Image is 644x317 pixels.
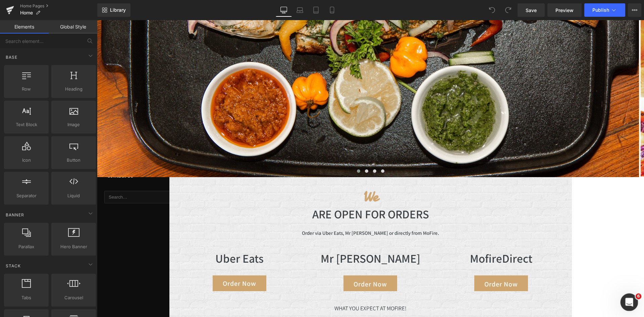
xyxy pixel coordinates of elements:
[501,3,515,17] button: Redo
[5,263,21,269] span: Stack
[6,294,47,301] span: Tabs
[485,3,499,17] button: Undo
[628,3,641,17] button: More
[5,212,25,218] span: Banner
[636,294,642,300] span: 6
[116,255,169,271] a: Order Now
[6,157,47,164] span: Icon
[213,231,334,245] h1: Mr [PERSON_NAME]
[592,7,609,13] span: Publish
[6,86,47,93] span: Row
[324,3,340,17] a: Mobile
[53,192,94,199] span: Liquid
[83,167,465,185] h1: We
[83,231,203,245] h1: Uber Eats
[377,255,431,271] a: Order Now
[53,121,94,128] span: Image
[88,185,460,203] h1: ARE OPEN FOR ORDERS
[6,192,47,199] span: Separator
[53,294,94,301] span: Carousel
[584,3,625,17] button: Publish
[526,7,537,14] span: Save
[97,3,130,17] a: New Library
[547,3,582,17] a: Preview
[276,3,292,17] a: Desktop
[247,255,300,271] a: Order Now
[53,157,94,164] span: Button
[621,294,638,311] iframe: Intercom live chat
[555,7,574,14] span: Preview
[83,284,465,293] h2: WHAT YOU EXPECT AT MOFIRE!
[5,54,18,60] span: Base
[93,209,455,217] p: Order via Uber Eats, Mr [PERSON_NAME] or directly from MoFire.
[20,10,33,15] span: Home
[20,3,97,9] a: Home Pages
[53,86,94,93] span: Heading
[53,243,94,250] span: Hero Banner
[6,243,47,250] span: Parallax
[49,20,97,34] a: Global Style
[110,7,126,13] span: Library
[292,3,308,17] a: Laptop
[344,231,465,245] h1: MofireDirect
[308,3,324,17] a: Tablet
[6,121,47,128] span: Text Block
